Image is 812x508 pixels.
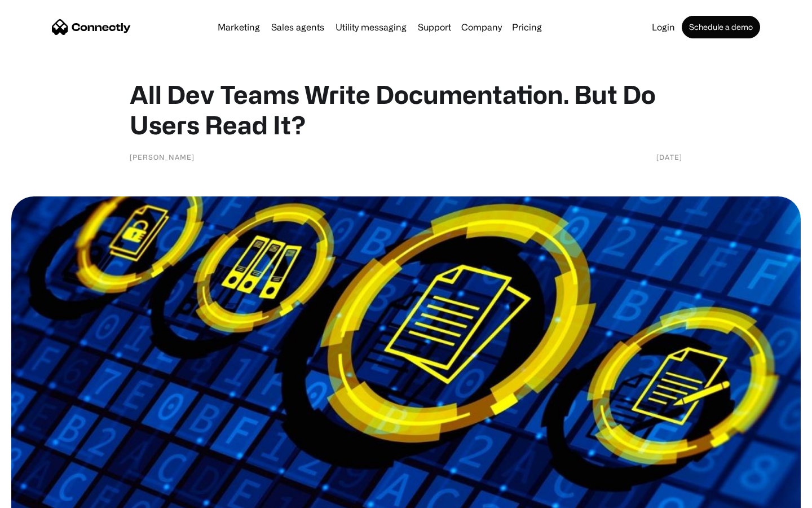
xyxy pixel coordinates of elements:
[130,79,682,140] h1: All Dev Teams Write Documentation. But Do Users Read It?
[23,488,68,504] ul: Language list
[130,151,195,163] div: [PERSON_NAME]
[213,23,264,32] a: Marketing
[647,23,679,32] a: Login
[413,23,456,32] a: Support
[267,23,329,32] a: Sales agents
[461,19,502,35] div: Company
[11,488,68,504] aside: Language selected: English
[682,16,760,38] a: Schedule a demo
[656,151,682,163] div: [DATE]
[507,23,546,32] a: Pricing
[331,23,411,32] a: Utility messaging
